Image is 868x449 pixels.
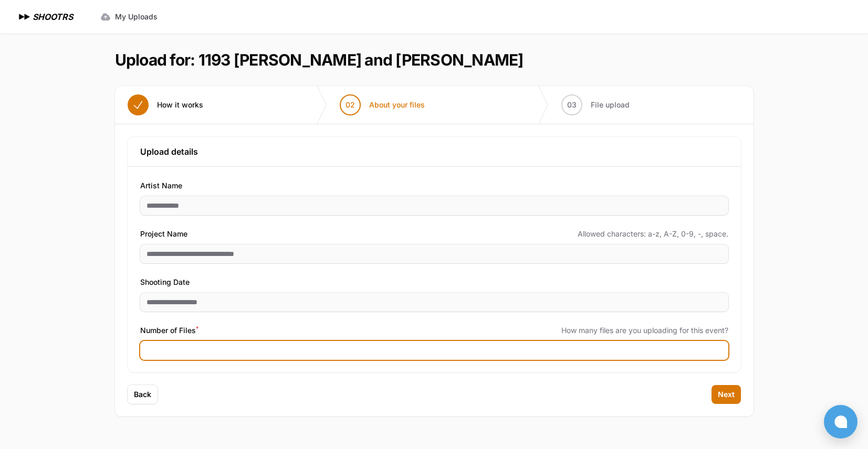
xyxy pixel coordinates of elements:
span: Number of Files [140,324,198,337]
span: How many files are you uploading for this event? [561,325,728,336]
button: Open chat window [824,405,857,439]
button: Next [712,385,741,404]
span: Allowed characters: a-z, A-Z, 0-9, -, space. [578,229,728,239]
a: My Uploads [94,7,164,26]
button: 03 File upload [549,86,642,124]
button: 02 About your files [327,86,437,124]
span: Next [718,389,735,400]
span: My Uploads [115,12,158,22]
span: File upload [591,100,630,110]
span: Back [134,389,151,400]
h1: SHOOTRS [33,10,73,23]
button: Back [128,385,158,404]
a: SHOOTRS SHOOTRS [17,10,73,23]
span: Shooting Date [140,276,190,288]
h1: Upload for: 1193 [PERSON_NAME] and [PERSON_NAME] [115,50,524,69]
span: 02 [346,100,355,110]
span: About your files [369,100,425,110]
span: Project Name [140,228,187,240]
span: Artist Name [140,179,182,192]
button: How it works [115,86,216,124]
span: How it works [157,100,203,110]
img: SHOOTRS [17,10,33,23]
span: 03 [567,100,577,110]
h3: Upload details [140,145,728,158]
